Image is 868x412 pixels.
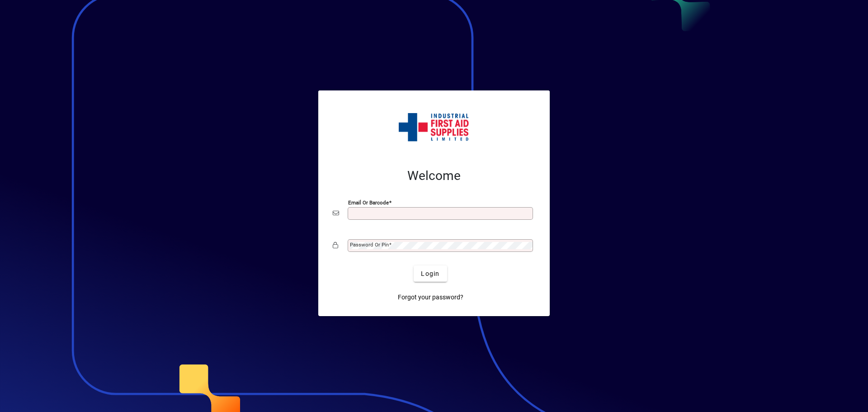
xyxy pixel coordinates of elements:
mat-label: Password or Pin [350,242,389,248]
button: Login [414,265,447,282]
span: Login [421,269,439,279]
a: Forgot your password? [394,289,467,305]
span: Forgot your password? [398,293,463,302]
mat-label: Email or Barcode [348,199,389,206]
h2: Welcome [333,168,535,184]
